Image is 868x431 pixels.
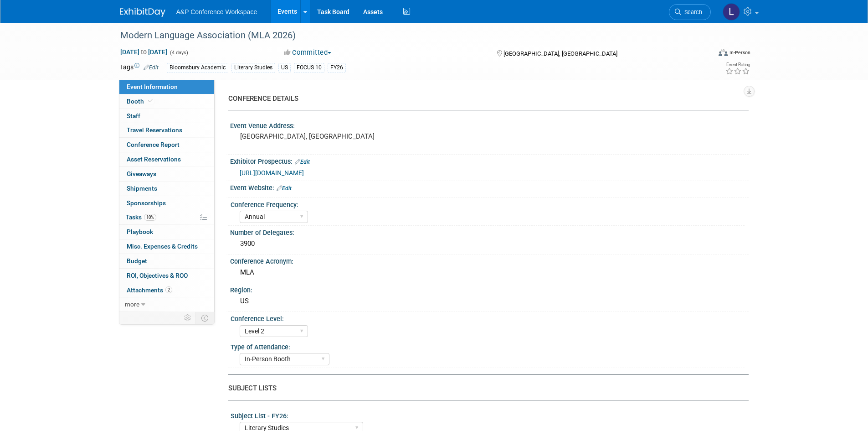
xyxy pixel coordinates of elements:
[231,340,745,352] div: Type of Attendance:
[281,48,335,57] button: Committed
[230,181,749,193] div: Event Website:
[127,257,147,265] span: Budget
[127,170,156,177] span: Giveaways
[119,80,214,94] a: Event Information
[725,62,750,67] div: Event Rating
[127,112,140,119] span: Staff
[240,132,436,140] pre: [GEOGRAPHIC_DATA], [GEOGRAPHIC_DATA]
[127,228,153,235] span: Playbook
[719,49,728,56] img: Format-Inperson.png
[119,196,214,210] a: Sponsorships
[127,83,178,90] span: Event Information
[119,138,214,152] a: Conference Report
[119,182,214,196] a: Shipments
[119,123,214,137] a: Travel Reservations
[120,62,159,73] td: Tags
[119,254,214,268] a: Budget
[139,48,148,56] span: to
[230,254,749,266] div: Conference Acronym:
[144,64,159,71] a: Edit
[127,98,154,105] span: Booth
[127,243,198,250] span: Misc. Expenses & Credits
[119,167,214,181] a: Giveaways
[231,409,745,421] div: Subject List - FY26:
[228,94,742,104] div: CONFERENCE DETAILS
[228,384,742,393] div: SUBJECT LISTS
[176,8,257,16] span: A&P Conference Workspace
[278,63,291,73] div: US
[231,198,745,209] div: Conference Frequency:
[277,185,292,192] a: Edit
[144,214,156,221] span: 10%
[237,265,742,280] div: MLA
[127,286,172,294] span: Attachments
[729,49,750,56] div: In-Person
[117,27,697,44] div: Modern Language Association (MLA 2026)
[119,297,214,312] a: more
[127,272,188,279] span: ROI, Objectives & ROO
[127,185,157,192] span: Shipments
[669,4,711,20] a: Search
[180,312,196,324] td: Personalize Event Tab Strip
[119,94,214,109] a: Booth
[119,109,214,123] a: Staff
[127,156,181,163] span: Asset Reservations
[148,99,153,104] i: Booth reservation complete
[503,50,617,57] span: [GEOGRAPHIC_DATA], [GEOGRAPHIC_DATA]
[119,239,214,254] a: Misc. Expenses & Credits
[237,237,742,251] div: 3900
[169,50,188,56] span: (4 days)
[231,63,275,73] div: Literary Studies
[119,225,214,239] a: Playbook
[120,8,165,17] img: ExhibitDay
[681,9,702,16] span: Search
[125,301,139,308] span: more
[294,63,324,73] div: FOCUS 10
[230,226,749,237] div: Number of Delegates:
[230,283,749,295] div: Region:
[231,312,745,323] div: Conference Level:
[328,63,346,73] div: FY26
[195,312,214,324] td: Toggle Event Tabs
[119,269,214,283] a: ROI, Objectives & ROO
[657,47,751,61] div: Event Format
[119,210,214,224] a: Tasks10%
[127,126,182,134] span: Travel Reservations
[119,152,214,166] a: Asset Reservations
[723,3,740,21] img: Lianna Iwanikiw
[240,169,304,177] a: [URL][DOMAIN_NAME]
[167,63,228,73] div: Bloomsbury Academic
[230,119,749,130] div: Event Venue Address:
[126,213,156,221] span: Tasks
[119,283,214,297] a: Attachments2
[127,141,180,148] span: Conference Report
[165,286,172,293] span: 2
[230,155,749,166] div: Exhibitor Prospectus:
[127,199,166,207] span: Sponsorships
[120,48,168,56] span: [DATE] [DATE]
[295,159,310,165] a: Edit
[237,294,742,308] div: US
